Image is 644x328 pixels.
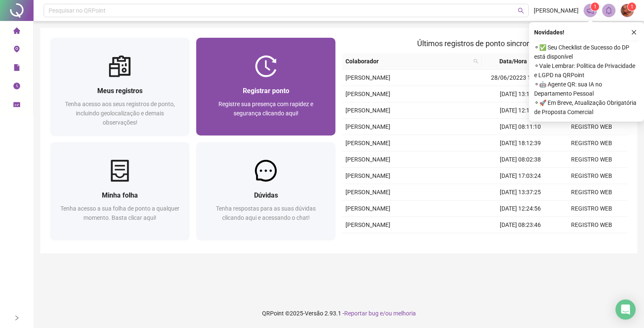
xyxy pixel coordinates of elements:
span: Dúvidas [254,191,278,199]
span: file [13,60,20,77]
span: [PERSON_NAME] [345,205,390,212]
span: Novidades ! [534,28,564,37]
td: [DATE] 18:12:39 [485,135,556,151]
span: clock-circle [13,79,20,96]
div: Open Intercom Messenger [615,299,636,320]
span: 1 [594,4,597,10]
span: schedule [13,97,20,114]
footer: QRPoint © 2025 - 2.93.1 - [34,299,644,328]
span: right [14,315,20,321]
span: Data/Hora [485,57,541,66]
span: Meus registros [97,87,143,95]
th: Data/Hora [482,53,551,70]
td: REGISTRO WEB [556,200,627,217]
td: [DATE] 17:03:24 [485,168,556,184]
span: search [518,8,524,14]
span: environment [13,42,20,59]
span: ⚬ 🤖 Agente QR: sua IA no Departamento Pessoal [534,80,639,98]
a: DúvidasTenha respostas para as suas dúvidas clicando aqui e acessando o chat! [196,142,335,240]
span: Registre sua presença com rapidez e segurança clicando aqui! [218,101,313,117]
span: Últimos registros de ponto sincronizados [417,39,553,48]
span: [PERSON_NAME] [345,123,390,130]
span: Tenha acesso aos seus registros de ponto, incluindo geolocalização e demais observações! [65,101,175,126]
span: Versão [305,310,323,317]
span: Tenha acesso a sua folha de ponto a qualquer momento. Basta clicar aqui! [60,205,179,221]
td: REGISTRO WEB [556,135,627,151]
td: REGISTRO WEB [556,151,627,168]
span: Reportar bug e/ou melhoria [344,310,416,317]
span: Colaborador [345,57,470,66]
span: [PERSON_NAME] [345,221,390,228]
td: [DATE] 12:12:08 [485,102,556,119]
span: Tenha respostas para as suas dúvidas clicando aqui e acessando o chat! [216,205,316,221]
a: Meus registrosTenha acesso aos seus registros de ponto, incluindo geolocalização e demais observa... [50,38,190,135]
span: [PERSON_NAME] [345,172,390,179]
span: close [631,29,637,35]
span: ⚬ 🚀 Em Breve, Atualização Obrigatória de Proposta Comercial [534,98,639,117]
span: search [473,59,478,64]
img: 84056 [621,4,634,17]
td: [DATE] 08:02:38 [485,151,556,168]
span: [PERSON_NAME] [534,6,579,15]
a: Minha folhaTenha acesso a sua folha de ponto a qualquer momento. Basta clicar aqui! [50,142,190,240]
span: ⚬ Vale Lembrar: Política de Privacidade e LGPD na QRPoint [534,61,639,80]
td: REGISTRO WEB [556,119,627,135]
span: [PERSON_NAME] [345,74,390,81]
a: Registrar pontoRegistre sua presença com rapidez e segurança clicando aqui! [196,38,335,135]
sup: Atualize o seu contato no menu Meus Dados [628,3,636,11]
td: REGISTRO WEB [556,168,627,184]
span: [PERSON_NAME] [345,156,390,163]
td: [DATE] 13:37:25 [485,184,556,200]
sup: 1 [591,3,599,11]
td: REGISTRO WEB [556,184,627,200]
span: [PERSON_NAME] [345,91,390,97]
td: 28/06/20223 12:15:00 [485,70,556,86]
td: [DATE] 08:11:10 [485,119,556,135]
td: [DATE] 17:00:45 [485,233,556,250]
span: [PERSON_NAME] [345,107,390,114]
td: [DATE] 12:24:56 [485,200,556,217]
span: Registrar ponto [243,87,289,95]
td: [DATE] 08:23:46 [485,217,556,233]
span: home [13,23,20,40]
span: 1 [631,4,634,10]
span: [PERSON_NAME] [345,140,390,146]
span: notification [587,7,594,14]
td: REGISTRO WEB [556,217,627,233]
span: Minha folha [102,191,138,199]
span: search [472,55,480,68]
span: [PERSON_NAME] [345,189,390,195]
span: bell [605,7,613,14]
td: [DATE] 13:11:53 [485,86,556,102]
td: REGISTRO WEB [556,233,627,250]
span: ⚬ ✅ Seu Checklist de Sucesso do DP está disponível [534,43,639,61]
